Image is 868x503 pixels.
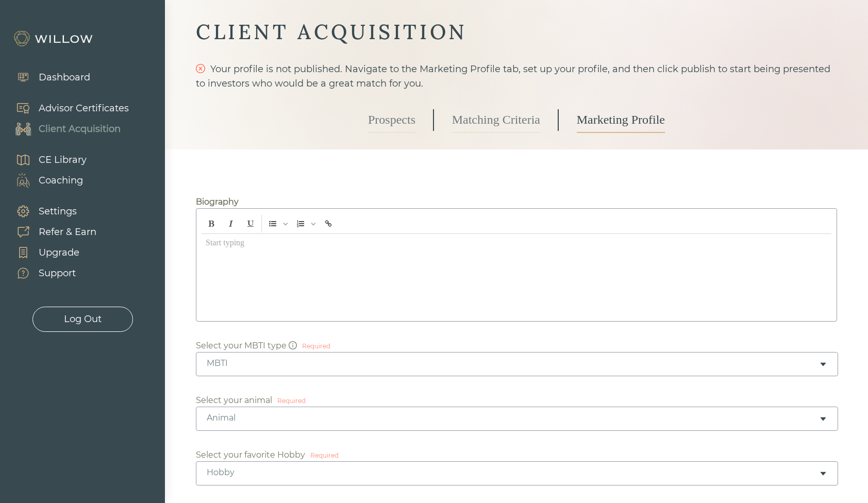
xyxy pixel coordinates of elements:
[302,342,330,351] div: Required
[39,71,90,85] div: Dashboard
[39,122,121,136] div: Client Acquisition
[196,62,837,91] div: Your profile is not published. Navigate to the Marketing Profile tab, set up your profile, and th...
[207,412,819,424] div: Animal
[5,201,96,222] a: Settings
[13,30,95,47] img: Willow
[196,196,239,208] div: Biography
[5,149,87,170] a: CE Library
[5,222,96,242] a: Refer & Earn
[289,341,297,349] span: info-circle
[5,242,96,263] a: Upgrade
[819,470,827,478] span: caret-down
[196,341,297,350] span: Select your MBTI type
[39,205,77,219] div: Settings
[222,215,240,232] span: Italic
[64,312,102,326] div: Log Out
[5,119,129,139] a: Client Acquisition
[196,449,305,461] div: Select your favorite Hobby
[207,467,819,478] div: Hobby
[39,102,129,115] div: Advisor Certificates
[819,360,827,368] span: caret-down
[196,19,837,45] div: CLIENT ACQUISITION
[39,266,76,280] div: Support
[5,170,87,191] a: Coaching
[196,394,272,407] div: Select your animal
[39,246,79,260] div: Upgrade
[5,98,129,119] a: Advisor Certificates
[310,451,339,460] div: Required
[277,396,306,406] div: Required
[291,215,318,232] span: Insert Ordered List
[196,64,205,73] span: close-circle
[39,225,96,239] div: Refer & Earn
[319,215,338,232] span: Insert link
[577,107,665,133] a: Marketing Profile
[39,153,87,167] div: CE Library
[39,174,83,188] div: Coaching
[202,215,221,232] span: Bold
[207,358,819,369] div: MBTI
[452,107,540,133] a: Matching Criteria
[368,107,415,133] a: Prospects
[5,67,90,88] a: Dashboard
[263,215,290,232] span: Insert Unordered List
[241,215,260,232] span: Underline
[819,415,827,423] span: caret-down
